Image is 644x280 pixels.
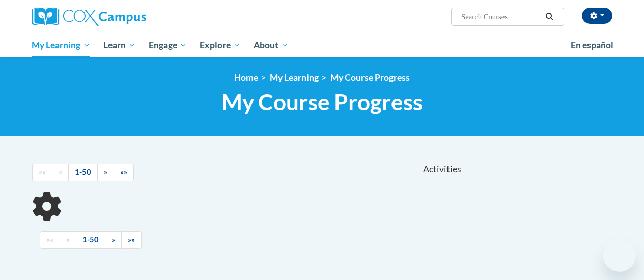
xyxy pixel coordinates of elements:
[247,34,295,57] a: About
[582,8,612,24] button: Account Settings
[270,72,319,83] a: My Learning
[571,40,613,50] span: En español
[32,8,215,26] a: Cox Campus
[105,231,122,249] a: Next
[39,168,46,176] span: ««
[25,34,97,57] a: My Learning
[254,39,288,51] span: About
[200,39,240,51] span: Explore
[68,164,98,181] a: 1-50
[66,235,70,244] span: «
[40,231,60,249] a: Begining
[603,239,636,272] iframe: Button to launch messaging window
[114,164,134,181] a: End
[52,164,69,181] a: Previous
[97,34,142,57] a: Learn
[59,168,62,176] span: «
[149,39,187,51] span: Engage
[564,35,620,56] a: En español
[46,235,53,244] span: ««
[60,231,76,249] a: Previous
[460,11,542,23] input: Search Courses
[423,164,461,175] span: Activities
[104,168,107,176] span: »
[120,168,127,176] span: »»
[221,88,423,115] span: My Course Progress
[234,72,258,83] a: Home
[142,34,193,57] a: Engage
[330,72,410,83] a: My Course Progress
[32,164,52,181] a: Begining
[128,235,135,244] span: »»
[121,231,142,249] a: End
[24,34,620,57] div: Main menu
[76,231,105,249] a: 1-50
[542,11,557,23] button: Search
[103,39,135,51] span: Learn
[32,8,146,26] img: Cox Campus
[97,164,114,181] a: Next
[32,39,90,51] span: My Learning
[111,235,115,244] span: »
[193,34,247,57] a: Explore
